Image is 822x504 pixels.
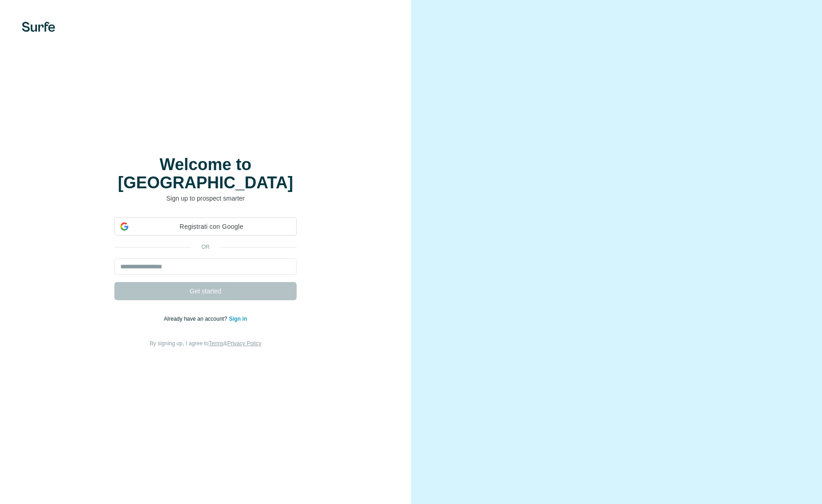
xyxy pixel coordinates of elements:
span: Registrati con Google [132,222,291,232]
h1: Welcome to [GEOGRAPHIC_DATA] [114,156,297,192]
a: Privacy Policy [227,340,262,347]
span: Already have an account? [164,316,229,322]
a: Sign in [229,316,247,322]
iframe: Pulsante Accedi con Google [110,235,301,255]
p: Sign up to prospect smarter [114,194,297,203]
a: Terms [209,340,224,347]
span: By signing up, I agree to & [150,340,262,347]
div: Registrati con Google [114,217,297,236]
img: Surfe's logo [22,22,55,32]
